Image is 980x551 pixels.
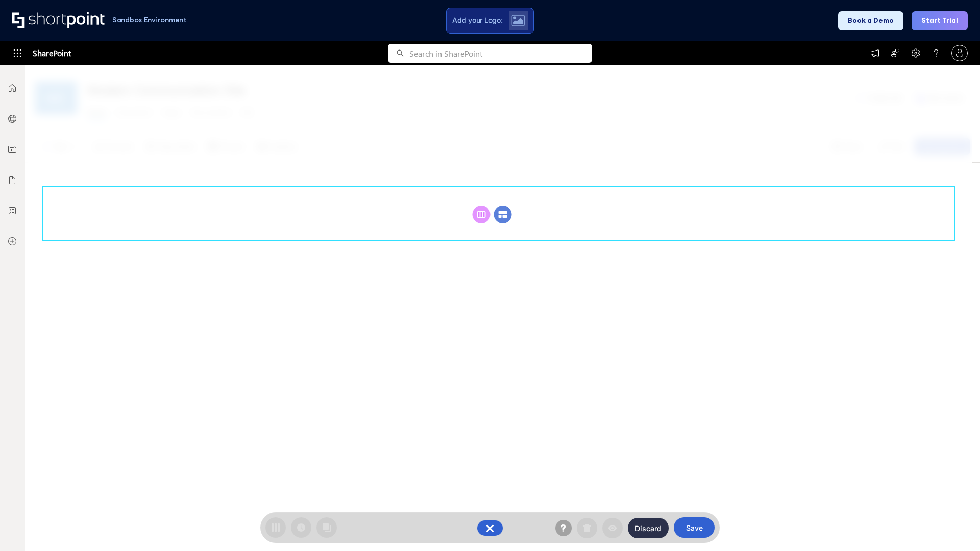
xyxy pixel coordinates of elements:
button: Book a Demo [838,11,903,30]
h1: Sandbox Environment [112,17,187,23]
button: Save [674,517,715,538]
input: Search in SharePoint [409,44,592,63]
iframe: Chat Widget [929,502,980,551]
button: Discard [628,518,669,538]
span: SharePoint [33,41,71,65]
img: Upload logo [511,15,525,26]
span: Add your Logo: [452,16,502,25]
button: Start Trial [912,11,968,30]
